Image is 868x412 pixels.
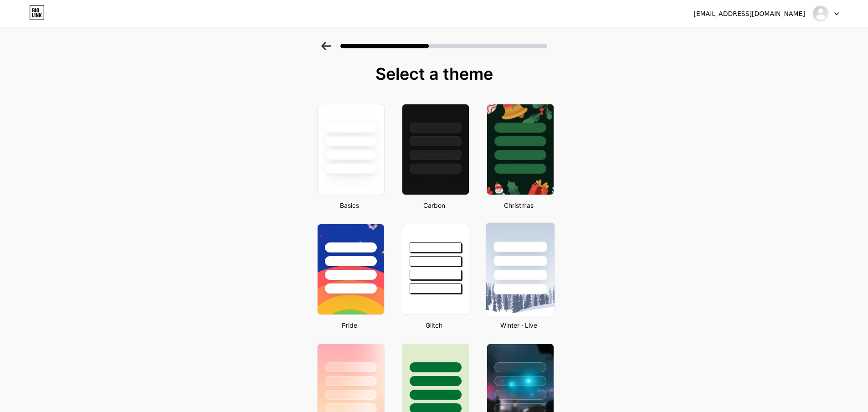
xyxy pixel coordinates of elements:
[484,320,554,330] div: Winter · Live
[812,5,829,22] img: nikepim
[486,223,554,316] img: snowy.png
[484,201,554,210] div: Christmas
[313,65,555,83] div: Select a theme
[314,201,385,210] div: Basics
[693,9,805,19] div: [EMAIL_ADDRESS][DOMAIN_NAME]
[399,320,469,330] div: Glitch
[399,201,469,210] div: Carbon
[314,320,385,330] div: Pride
